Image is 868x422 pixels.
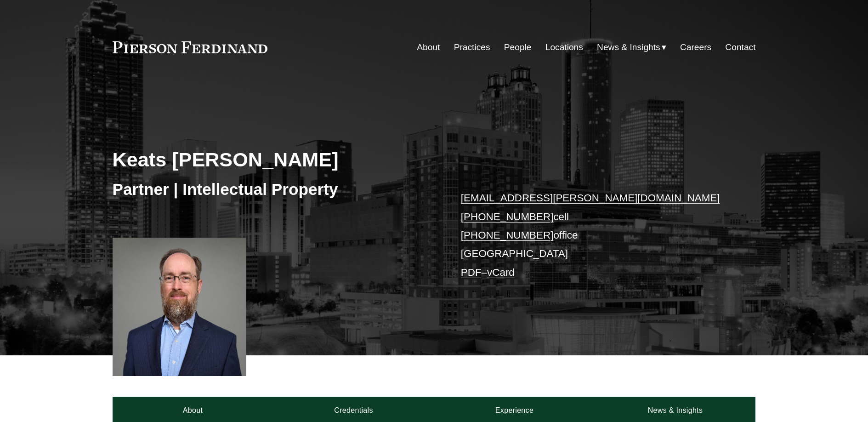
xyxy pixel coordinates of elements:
[461,189,729,282] p: cell office [GEOGRAPHIC_DATA] –
[545,39,583,56] a: Locations
[461,229,554,241] a: [PHONE_NUMBER]
[454,39,490,56] a: Practices
[597,39,666,56] a: folder dropdown
[504,39,532,56] a: People
[417,39,440,56] a: About
[461,211,554,222] a: [PHONE_NUMBER]
[487,267,515,278] a: vCard
[113,179,434,200] h3: Partner | Intellectual Property
[461,267,482,278] a: PDF
[461,192,720,204] a: [EMAIL_ADDRESS][PERSON_NAME][DOMAIN_NAME]
[597,40,660,56] span: News & Insights
[680,39,711,56] a: Careers
[113,148,434,171] h2: Keats [PERSON_NAME]
[725,39,755,56] a: Contact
